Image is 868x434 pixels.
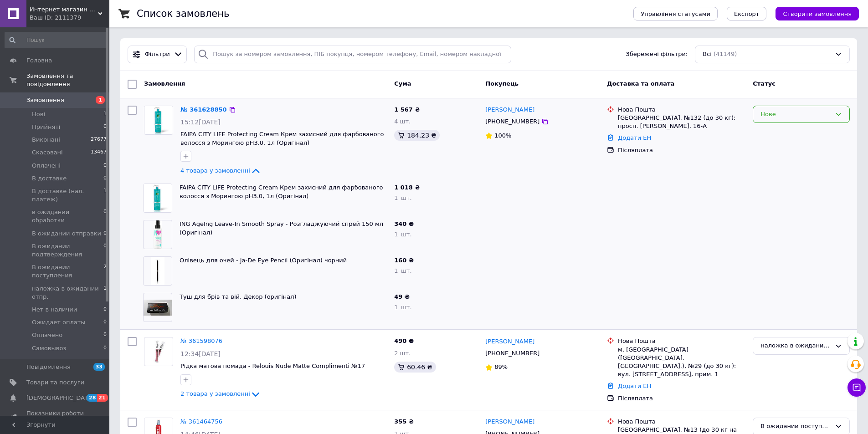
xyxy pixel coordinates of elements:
[394,350,411,357] span: 2 шт.
[32,174,67,183] span: В доставке
[26,56,52,65] span: Головна
[641,10,710,17] span: Управління статусами
[394,293,410,300] span: 49 ₴
[32,208,103,225] span: в ожидании обработки
[180,293,297,300] a: Туш для брів та вій, Декор (оригінал)
[394,362,436,373] div: 60.46 ₴
[32,230,101,238] span: В ожидании отправки
[26,378,84,387] span: Товари та послуги
[32,162,61,170] span: Оплачені
[847,378,866,397] button: Чат з покупцем
[32,306,77,314] span: Нет в наличии
[760,110,831,119] div: Нове
[144,300,172,316] img: Фото товару
[618,383,651,389] a: Додати ЕН
[5,32,108,48] input: Пошук
[776,7,859,20] button: Створити замовлення
[633,7,718,20] button: Управління статусами
[180,106,227,113] a: № 361628850
[103,306,107,314] span: 0
[485,106,534,114] a: [PERSON_NAME]
[626,50,688,59] span: Збережені фільтри:
[103,331,107,339] span: 0
[180,391,250,398] span: 2 товара у замовленні
[618,106,745,114] div: Нова Пошта
[32,331,62,339] span: Оплачено
[103,242,107,259] span: 0
[180,363,365,369] a: Рідка матова помада - Relouis Nude Matte Complimenti №17
[394,337,414,344] span: 490 ₴
[145,50,170,59] span: Фільтри
[180,418,222,425] a: № 361464756
[494,132,511,139] span: 100%
[32,148,63,157] span: Скасовані
[103,285,107,301] span: 1
[32,242,103,259] span: В ожидании подтверждения
[483,347,541,359] div: [PHONE_NUMBER]
[703,50,712,59] span: Всі
[144,184,172,212] img: Фото товару
[180,257,347,264] a: Олівець для очей - Ja-De Eye Pencil (Оригінал) чорний
[394,257,414,264] span: 160 ₴
[151,257,164,285] img: Фото товару
[394,231,411,238] span: 1 шт.
[103,123,107,131] span: 0
[618,394,745,403] div: Післяплата
[618,146,745,154] div: Післяплата
[494,363,508,370] span: 89%
[618,337,745,345] div: Нова Пошта
[180,350,221,357] span: 12:34[DATE]
[394,184,420,191] span: 1 018 ₴
[30,5,98,14] span: Интернет магазин arlet
[485,337,534,346] a: [PERSON_NAME]
[103,174,107,183] span: 0
[32,263,103,280] span: В ожидании поступления
[394,80,411,87] span: Cума
[180,184,383,199] a: FAIPA CITY LIFE Protecting Cream Крем захисний для фарбованого волосся з Морингою pH3.0, 1л (Ориг...
[26,409,84,426] span: Показники роботи компанії
[180,167,250,174] span: 4 товара у замовленні
[618,346,745,379] div: м. [GEOGRAPHIC_DATA] ([GEOGRAPHIC_DATA], [GEOGRAPHIC_DATA].), №29 (до 30 кг): вул. [STREET_ADDRES...
[394,304,411,311] span: 1 шт.
[144,106,173,134] img: Фото товару
[148,337,169,366] img: Фото товару
[26,394,94,402] span: [DEMOGRAPHIC_DATA]
[394,106,420,113] span: 1 567 ₴
[394,267,411,274] span: 1 шт.
[103,230,107,238] span: 0
[32,123,60,131] span: Прийняті
[26,363,71,371] span: Повідомлення
[394,418,414,425] span: 355 ₴
[154,220,161,249] img: Фото товару
[93,363,105,371] span: 33
[180,167,261,174] a: 4 товара у замовленні
[618,134,651,141] a: Додати ЕН
[394,220,414,227] span: 340 ₴
[103,208,107,225] span: 0
[180,118,221,126] span: 15:12[DATE]
[137,8,229,19] h1: Список замовлень
[394,194,411,201] span: 1 шт.
[760,422,831,431] div: В ожидании поступления
[91,136,107,144] span: 27677
[103,318,107,327] span: 0
[26,72,109,88] span: Замовлення та повідомлення
[394,130,440,141] div: 184.23 ₴
[32,136,60,144] span: Виконані
[32,187,103,204] span: В доставке (нал. платеж)
[144,80,185,87] span: Замовлення
[180,131,384,146] span: FAIPA CITY LIFE Protecting Cream Крем захисний для фарбованого волосся з Морингою pH3.0, 1л (Ориг...
[194,46,511,63] input: Пошук за номером замовлення, ПІБ покупця, номером телефону, Email, номером накладної
[103,344,107,352] span: 0
[618,114,745,130] div: [GEOGRAPHIC_DATA], №132 (до 30 кг): просп. [PERSON_NAME], 16-А
[783,10,852,17] span: Створити замовлення
[760,341,831,351] div: наложка в ожидании отпр.
[180,390,261,397] a: 2 товара у замовленні
[103,162,107,170] span: 0
[103,110,107,118] span: 1
[96,96,105,104] span: 1
[180,220,383,236] a: ING AgeIng Leave-In Smooth Spray - Розгладжуючий спрей 150 мл (Оригінал)
[26,96,64,104] span: Замовлення
[32,318,86,327] span: Ожидает оплаты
